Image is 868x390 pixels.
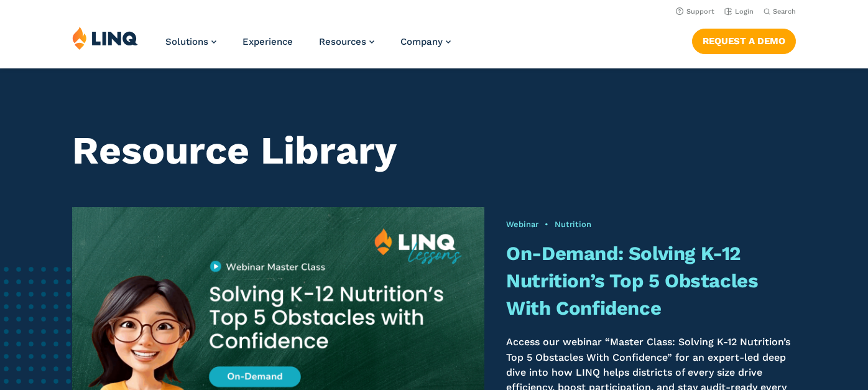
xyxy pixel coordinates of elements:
a: Login [724,7,754,16]
img: LINQ | K‑12 Software [72,26,138,50]
a: Resources [319,36,374,47]
a: Webinar [506,220,538,229]
div: • [506,219,795,230]
a: Request a Demo [692,29,796,53]
nav: Primary Navigation [165,26,451,67]
span: Company [400,36,443,47]
button: Open Search Bar [764,7,796,16]
a: Company [400,36,451,47]
nav: Button Navigation [692,26,796,53]
a: Experience [242,36,293,47]
a: On-Demand: Solving K-12 Nutrition’s Top 5 Obstacles With Confidence [506,242,758,320]
a: Solutions [165,36,216,47]
span: Solutions [165,36,208,47]
span: Search [773,7,796,16]
h1: Resource Library [72,128,795,172]
a: Nutrition [555,220,591,229]
a: Support [676,7,714,16]
span: Resources [319,36,366,47]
